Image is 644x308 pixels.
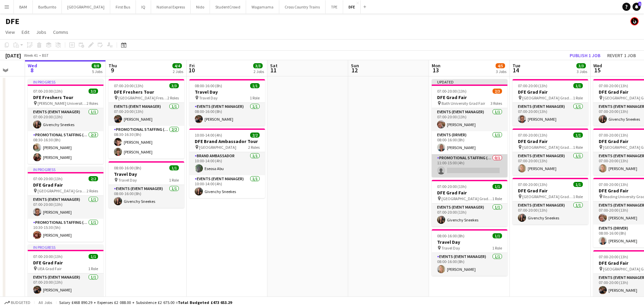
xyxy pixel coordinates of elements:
[253,63,263,68] span: 3/3
[169,177,179,183] span: 1 Role
[432,190,507,196] h3: DFE Grad Fair
[492,196,502,201] span: 1 Role
[109,126,184,159] app-card-role: Promotional Staffing (Brand Ambassadors)2/208:30-16:30 (8h)[PERSON_NAME][PERSON_NAME]
[28,167,103,242] div: In progress07:00-20:00 (13h)2/2DFE Grad Fair [GEOGRAPHIC_DATA] Grad Fair2 RolesEvents (Event Mana...
[518,182,547,187] span: 07:00-20:00 (13h)
[573,83,583,88] span: 1/1
[599,133,628,138] span: 07:00-20:00 (13h)
[599,254,628,259] span: 07:00-20:00 (13h)
[432,204,507,227] app-card-role: Events (Event Manager)1/107:00-20:00 (13h)Givenchy Sneekes
[432,108,507,131] app-card-role: Events (Event Manager)1/107:00-20:00 (13h)[PERSON_NAME]
[27,66,37,74] span: 8
[89,254,98,259] span: 1/1
[599,83,628,88] span: 07:00-20:00 (13h)
[599,182,628,187] span: 07:00-20:00 (13h)
[33,89,63,94] span: 07:00-20:00 (13h)
[518,133,547,138] span: 07:00-20:00 (13h)
[28,63,37,69] span: Wed
[178,300,232,305] span: Total Budgeted £473 653.29
[576,63,586,68] span: 3/3
[109,103,184,126] app-card-role: Events (Event Manager)1/107:00-20:00 (13h)[PERSON_NAME]
[491,101,502,106] span: 3 Roles
[199,145,236,150] span: [GEOGRAPHIC_DATA]
[512,178,588,224] div: 07:00-20:00 (13h)1/1DFE Grad Fair [GEOGRAPHIC_DATA] Grad Fair1 RoleEvents (Event Manager)1/107:00...
[5,16,19,26] h1: DFE
[573,145,583,150] span: 1 Role
[189,79,265,126] app-job-card: 08:00-16:00 (8h)1/1Travel Day Travel Day1 RoleEvents (Event Manager)1/108:00-16:00 (8h)[PERSON_NAME]
[189,63,195,69] span: Fri
[50,28,71,37] a: Comms
[638,2,641,6] span: 1
[493,233,502,238] span: 1/1
[343,0,361,14] button: DFE
[350,66,359,74] span: 12
[38,188,87,193] span: [GEOGRAPHIC_DATA] Grad Fair
[28,167,103,172] div: In progress
[33,176,63,181] span: 07:00-20:00 (13h)
[254,69,264,74] div: 2 Jobs
[512,128,588,175] div: 07:00-20:00 (13h)1/1DFE Grad Fair [GEOGRAPHIC_DATA] Grad Fair1 RoleEvents (Event Manager)1/107:00...
[432,253,507,276] app-card-role: Events (Event Manager)1/108:00-16:00 (8h)[PERSON_NAME]
[62,0,110,14] button: [GEOGRAPHIC_DATA]
[28,244,103,297] app-job-card: In progress07:00-20:00 (13h)1/1DFE Grad Fair UEA Grad Fair1 RoleEvents (Event Manager)1/107:00-20...
[512,79,588,126] app-job-card: 07:00-20:00 (13h)1/1DFE Grad Fair [GEOGRAPHIC_DATA] Grad Fair1 RoleEvents (Event Manager)1/107:00...
[577,69,587,74] div: 3 Jobs
[189,128,265,198] app-job-card: 10:00-14:00 (4h)2/2DFE Brand Ambassador Tour [GEOGRAPHIC_DATA]2 RolesBrand Ambassador1/110:00-14:...
[246,0,279,14] button: Wagamama
[522,194,573,199] span: [GEOGRAPHIC_DATA] Grad Fair
[33,0,62,14] button: BarBurrito
[109,161,184,208] div: 08:00-16:00 (8h)1/1Travel Day Travel Day1 RoleEvents (Event Manager)1/108:00-16:00 (8h)Givenchy S...
[437,233,464,238] span: 08:00-16:00 (8h)
[11,300,30,305] span: Budgeted
[92,63,101,68] span: 8/8
[432,94,507,100] h3: DFE Grad Fair
[87,101,98,106] span: 2 Roles
[189,89,265,95] h3: Travel Day
[210,0,246,14] button: StudentCrowd
[633,3,641,11] a: 1
[33,254,63,259] span: 07:00-20:00 (13h)
[28,108,103,131] app-card-role: Events (Event Manager)1/107:00-20:00 (13h)Givenchy Sneekes
[351,63,359,69] span: Sun
[189,152,265,175] app-card-role: Brand Ambassador1/110:00-14:00 (4h)Eseosa Abu
[169,83,179,88] span: 3/3
[432,239,507,245] h3: Travel Day
[36,29,46,35] span: Jobs
[5,52,21,59] div: [DATE]
[109,63,117,69] span: Thu
[269,66,278,74] span: 11
[191,0,210,14] button: Nido
[19,28,32,37] a: Edit
[28,219,103,242] app-card-role: Promotional Staffing (Brand Ambassadors)1/110:30-15:30 (5h)[PERSON_NAME]
[189,175,265,198] app-card-role: Events (Event Manager)1/110:00-14:00 (4h)Givenchy Sneekes
[28,94,103,100] h3: DFE Freshers Tour
[573,182,583,187] span: 1/1
[5,29,15,35] span: View
[109,185,184,208] app-card-role: Events (Event Manager)1/108:00-16:00 (8h)Givenchy Sneekes
[432,131,507,154] app-card-role: Events (Driver)1/108:00-16:00 (8h)[PERSON_NAME]
[432,79,507,85] div: Updated
[592,66,602,74] span: 15
[88,266,98,271] span: 1 Role
[28,79,103,164] div: In progress07:00-20:00 (13h)3/3DFE Freshers Tour [PERSON_NAME] University Freshers Fair2 RolesEve...
[248,145,260,150] span: 2 Roles
[492,245,502,251] span: 1 Role
[28,79,103,85] div: In progress
[442,196,492,201] span: [GEOGRAPHIC_DATA] Grad Fair
[630,17,639,25] app-user-avatar: Tim Bodenham
[136,0,151,14] button: IQ
[169,165,179,170] span: 1/1
[109,79,184,159] div: 07:00-20:00 (13h)3/3DFE Freshers Tour [GEOGRAPHIC_DATA] Freshers Fair2 RolesEvents (Event Manager...
[28,274,103,297] app-card-role: Events (Event Manager)1/107:00-20:00 (13h)[PERSON_NAME]
[250,133,260,138] span: 2/2
[28,131,103,164] app-card-role: Promotional Staffing (Brand Ambassadors)2/208:30-16:30 (8h)[PERSON_NAME][PERSON_NAME]
[172,63,182,68] span: 4/4
[573,95,583,100] span: 1 Role
[573,133,583,138] span: 1/1
[110,0,136,14] button: First Bus
[195,133,222,138] span: 10:00-14:00 (4h)
[511,66,520,74] span: 14
[59,300,232,305] div: Salary £468 890.29 + Expenses £2 088.00 + Subsistence £2 675.00 =
[33,28,49,37] a: Jobs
